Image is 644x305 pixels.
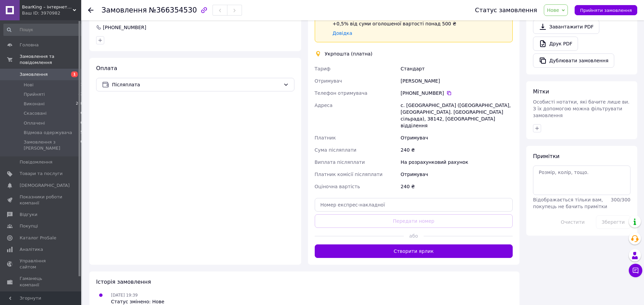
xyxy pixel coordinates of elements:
span: Прийняти замовлення [580,8,632,13]
span: Замовлення та повідомлення [20,53,81,66]
span: BearKing – інтернет-магазин воблерів від компанії BearKing [22,4,73,10]
span: Покупці [20,223,38,229]
span: Замовлення [102,6,147,14]
div: +0,5% від суми оголошеної вартості понад 500 ₴ [333,20,465,27]
span: Особисті нотатки, які бачите лише ви. З їх допомогою можна фільтрувати замовлення [533,99,629,118]
span: Виконані [24,101,45,107]
span: Платник [315,135,336,140]
span: Адреса [315,103,333,108]
span: [DEMOGRAPHIC_DATA] [20,182,70,189]
input: Пошук [3,24,84,36]
span: Нове [547,7,559,13]
span: Відгуки [20,212,37,218]
span: Виплата післяплати [315,159,365,165]
span: Нові [24,82,34,88]
span: 83 [78,91,83,97]
a: Довідка [333,30,352,36]
span: Примітки [533,153,559,159]
div: Укрпошта (платна) [323,50,374,57]
div: Статус замовлення [475,7,537,14]
span: Скасовані [24,110,47,116]
span: Замовлення [20,71,48,78]
div: Статус змінено: Нове [111,298,164,305]
button: Чат з покупцем [629,264,642,277]
span: 0 [81,120,83,126]
span: 1 [71,71,78,77]
span: Оплачені [24,120,45,126]
div: Отримувач [399,132,514,144]
span: Замовлення з [PERSON_NAME] [24,139,81,151]
a: Завантажити PDF [533,20,599,34]
button: Створити ярлик [315,244,513,258]
a: Друк PDF [533,37,578,51]
span: Повідомлення [20,159,52,165]
span: Телефон отримувача [315,90,368,96]
span: Оціночна вартість [315,184,360,189]
button: Прийняти замовлення [575,5,637,15]
div: Отримувач [399,168,514,180]
span: Платник комісії післяплати [315,172,383,177]
span: 0 [81,139,83,151]
span: Сума післяплати [315,147,357,153]
span: Мітки [533,88,549,95]
span: Відмова одержувача [24,130,72,136]
span: Аналітика [20,246,43,253]
span: 5 [81,130,83,136]
span: або [404,233,424,239]
span: Історія замовлення [96,279,151,285]
div: с. [GEOGRAPHIC_DATA] ([GEOGRAPHIC_DATA], [GEOGRAPHIC_DATA]. [GEOGRAPHIC_DATA] сільрада), 38142, [... [399,99,514,132]
span: Отримувач [315,78,342,84]
div: Стандарт [399,63,514,75]
input: Номер експрес-накладної [315,198,513,212]
div: [PHONE_NUMBER] [401,90,513,96]
span: 56 [78,110,83,116]
span: [DATE] 19:39 [111,293,138,298]
div: [PHONE_NUMBER] [102,24,147,31]
div: 240 ₴ [399,180,514,193]
span: 208 [76,101,83,107]
span: Показники роботи компанії [20,194,63,206]
span: 1 [81,82,83,88]
span: Прийняті [24,91,45,97]
button: Дублювати замовлення [533,53,614,68]
span: Тариф [315,66,331,71]
span: Гаманець компанії [20,276,63,288]
span: 300 / 300 [611,197,630,202]
span: Товари та послуги [20,171,63,177]
span: Оплата [96,65,117,71]
span: Відображається тільки вам, покупець не бачить примітки [533,197,607,209]
span: Головна [20,42,39,48]
span: №366354530 [149,6,197,14]
div: На розрахунковий рахунок [399,156,514,168]
span: Управління сайтом [20,258,63,270]
div: [PERSON_NAME] [399,75,514,87]
span: Каталог ProSale [20,235,56,241]
div: Ваш ID: 3970982 [22,10,81,16]
span: Післяплата [112,81,281,88]
div: Повернутися назад [88,7,93,14]
div: 240 ₴ [399,144,514,156]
